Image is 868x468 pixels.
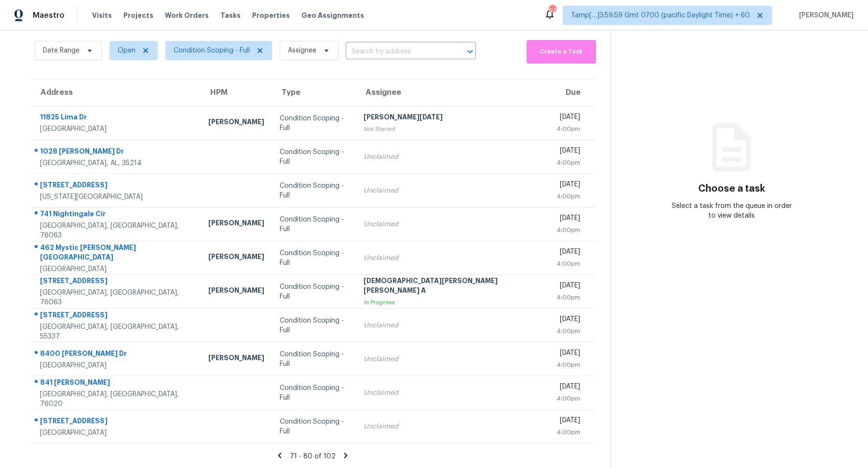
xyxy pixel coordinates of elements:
span: Visits [92,11,112,20]
span: Open [118,46,136,55]
div: Unclaimed [364,388,541,398]
span: Maestro [33,11,65,20]
div: [PERSON_NAME] [208,286,264,298]
div: Condition Scoping - Full [280,282,348,301]
div: 4:00pm [556,124,580,134]
th: HPM [201,79,272,106]
div: [GEOGRAPHIC_DATA], [GEOGRAPHIC_DATA], 55337 [40,322,193,341]
div: 4:00pm [556,293,580,302]
div: [STREET_ADDRESS] [40,310,193,322]
div: 4:00pm [556,360,580,370]
div: Condition Scoping - Full [280,417,348,436]
span: Projects [123,11,153,20]
div: [PERSON_NAME][DATE] [364,112,541,124]
div: [DEMOGRAPHIC_DATA][PERSON_NAME] [PERSON_NAME] A [364,276,541,298]
div: Unclaimed [364,186,541,195]
div: [DATE] [556,213,580,225]
input: Search by address [346,44,449,59]
div: Condition Scoping - Full [280,114,348,133]
div: [DATE] [556,112,580,124]
div: In Progress [364,298,541,307]
div: [DATE] [556,281,580,293]
div: [STREET_ADDRESS] [40,416,193,428]
div: Unclaimed [364,354,541,364]
div: 741 Nightingale Cir [40,209,193,221]
div: Unclaimed [364,220,541,229]
span: Date Range [43,46,80,55]
div: 462 Mystic [PERSON_NAME][GEOGRAPHIC_DATA] [40,243,193,264]
div: [GEOGRAPHIC_DATA] [40,124,193,134]
div: [DATE] [556,180,580,192]
div: [PERSON_NAME] [208,252,264,264]
div: [PERSON_NAME] [208,117,264,129]
div: Condition Scoping - Full [280,316,348,335]
span: Work Orders [165,11,209,20]
div: Not Started [364,124,541,134]
div: Condition Scoping - Full [280,383,348,403]
div: 4:00pm [556,428,580,437]
div: 1028 [PERSON_NAME] Dr [40,146,193,158]
div: Condition Scoping - Full [280,215,348,234]
div: Unclaimed [364,422,541,431]
th: Assignee [356,79,549,106]
div: [GEOGRAPHIC_DATA], [GEOGRAPHIC_DATA], 76020 [40,390,193,409]
div: [PERSON_NAME] [208,353,264,365]
div: 4:00pm [556,326,580,336]
div: [DATE] [556,247,580,259]
div: [GEOGRAPHIC_DATA] [40,361,193,370]
span: 71 - 80 of 102 [290,453,336,460]
div: Condition Scoping - Full [280,147,348,167]
th: Due [549,79,595,106]
div: 4:00pm [556,394,580,403]
div: [DATE] [556,348,580,360]
div: 4:00pm [556,259,580,269]
div: 4:00pm [556,225,580,235]
div: 841 [PERSON_NAME] [40,377,193,390]
div: 4:00pm [556,192,580,201]
div: 4:00pm [556,158,580,168]
div: Unclaimed [364,253,541,263]
button: Open [463,45,477,58]
th: Address [31,79,201,106]
div: Select a task from the queue in order to view details [671,201,792,221]
div: Condition Scoping - Full [280,248,348,268]
div: [GEOGRAPHIC_DATA] [40,428,193,438]
div: [DATE] [556,382,580,394]
div: Unclaimed [364,152,541,162]
div: [DATE] [556,314,580,326]
div: [PERSON_NAME] [208,218,264,230]
span: [PERSON_NAME] [795,11,854,20]
div: [DATE] [556,416,580,428]
h3: Choose a task [698,184,765,194]
div: [GEOGRAPHIC_DATA], [GEOGRAPHIC_DATA], 76063 [40,288,193,307]
div: 11825 Lima Dr [40,112,193,124]
span: Geo Assignments [301,11,364,20]
span: Properties [252,11,290,20]
span: Tasks [220,12,241,19]
div: [STREET_ADDRESS] [40,180,193,192]
div: [GEOGRAPHIC_DATA] [40,264,193,274]
th: Type [272,79,356,106]
div: [STREET_ADDRESS] [40,276,193,288]
span: Tamp[…]3:59:59 Gmt 0700 (pacific Daylight Time) + 60 [571,11,750,20]
span: Condition Scoping - Full [174,46,250,55]
span: Create a Task [531,46,591,57]
div: [US_STATE][GEOGRAPHIC_DATA] [40,192,193,202]
div: Condition Scoping - Full [280,350,348,369]
div: Condition Scoping - Full [280,181,348,200]
span: Assignee [288,46,316,55]
button: Create a Task [527,40,596,64]
div: 671 [549,6,556,15]
div: Unclaimed [364,321,541,330]
div: [GEOGRAPHIC_DATA], [GEOGRAPHIC_DATA], 76063 [40,221,193,240]
div: [DATE] [556,146,580,158]
div: 8400 [PERSON_NAME] Dr [40,349,193,361]
div: [GEOGRAPHIC_DATA], AL, 35214 [40,158,193,168]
